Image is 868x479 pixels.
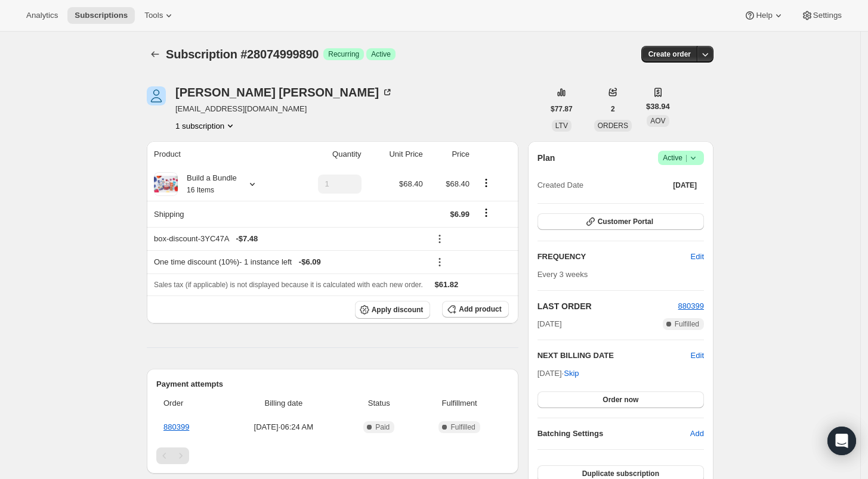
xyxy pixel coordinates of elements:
[477,206,496,219] button: Shipping actions
[691,251,704,263] span: Edit
[156,378,509,390] h2: Payment attempts
[365,141,427,167] th: Unit Price
[551,104,573,114] span: $77.87
[328,49,359,59] span: Recurring
[794,7,849,24] button: Settings
[538,391,704,408] button: Order now
[166,48,319,61] span: Subscription #28074999890
[137,7,182,24] button: Tools
[813,11,842,20] span: Settings
[154,256,423,268] div: One time discount (10%) - 1 instance left
[288,141,365,167] th: Quantity
[538,179,583,191] span: Created Date
[227,397,341,409] span: Billing date
[154,281,423,289] span: Sales tax (if applicable) is not displayed because it is calculated with each new order.
[650,117,665,125] span: AOV
[598,217,653,226] span: Customer Portal
[684,247,711,266] button: Edit
[75,11,128,20] span: Subscriptions
[611,104,615,114] span: 2
[163,422,189,431] a: 880399
[147,86,166,105] span: Samantha Yeager
[691,350,704,362] button: Edit
[756,11,772,20] span: Help
[372,305,424,315] span: Apply discount
[690,428,704,440] span: Add
[459,304,501,314] span: Add product
[675,319,699,329] span: Fulfilled
[299,256,321,268] span: - $6.09
[156,447,509,464] nav: Pagination
[67,7,135,24] button: Subscriptions
[418,397,502,409] span: Fulfillment
[564,368,579,380] span: Skip
[144,11,163,20] span: Tools
[737,7,791,24] button: Help
[175,103,393,115] span: [EMAIL_ADDRESS][DOMAIN_NAME]
[685,153,687,163] span: |
[678,300,704,312] button: 880399
[427,141,473,167] th: Price
[598,122,628,130] span: ORDERS
[641,46,698,63] button: Create order
[538,251,691,263] h2: FREQUENCY
[371,49,391,59] span: Active
[450,210,469,219] span: $6.99
[538,318,562,330] span: [DATE]
[175,120,236,132] button: Product actions
[175,86,393,98] div: [PERSON_NAME] [PERSON_NAME]
[147,141,288,167] th: Product
[646,101,670,113] span: $38.94
[678,301,704,310] a: 880399
[648,49,691,59] span: Create order
[446,179,469,188] span: $68.40
[557,364,586,383] button: Skip
[227,421,341,433] span: [DATE] · 06:24 AM
[178,172,237,196] div: Build a Bundle
[154,233,423,245] div: box-discount-3YC47A
[663,152,699,164] span: Active
[604,101,622,117] button: 2
[19,7,65,24] button: Analytics
[375,422,390,432] span: Paid
[435,280,459,289] span: $61.82
[442,301,508,318] button: Add product
[538,350,691,362] h2: NEXT BILLING DATE
[187,186,214,194] small: 16 Items
[156,390,223,416] th: Order
[603,395,638,405] span: Order now
[827,427,856,455] div: Open Intercom Messenger
[538,270,588,279] span: Every 3 weeks
[582,469,659,478] span: Duplicate subscription
[147,46,163,63] button: Subscriptions
[538,369,579,378] span: [DATE] ·
[147,201,288,227] th: Shipping
[666,177,704,194] button: [DATE]
[399,179,423,188] span: $68.40
[673,181,697,190] span: [DATE]
[477,176,496,189] button: Product actions
[543,101,580,117] button: $77.87
[538,428,690,440] h6: Batching Settings
[538,152,555,164] h2: Plan
[555,122,568,130] span: LTV
[538,300,678,312] h2: LAST ORDER
[355,301,431,319] button: Apply discount
[538,213,704,230] button: Customer Portal
[348,397,410,409] span: Status
[683,424,711,443] button: Add
[26,11,58,20] span: Analytics
[450,422,475,432] span: Fulfilled
[236,233,258,245] span: - $7.48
